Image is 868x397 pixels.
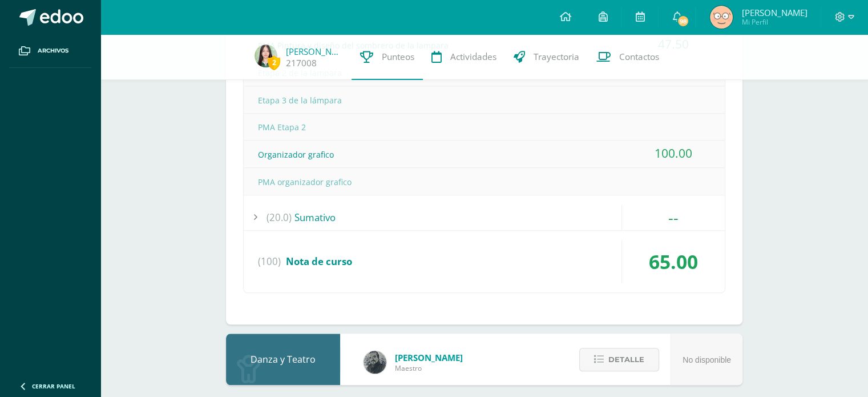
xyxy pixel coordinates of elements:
span: Trayectoria [534,51,579,63]
a: [PERSON_NAME] [286,46,343,57]
div: PMA Etapa 2 [244,114,725,140]
span: Actividades [450,51,496,63]
a: Punteos [352,34,423,80]
span: 2 [268,55,280,70]
div: PMA organizador grafico [244,169,725,195]
span: [PERSON_NAME] [741,7,807,18]
div: Etapa 3 de la lámpara [244,87,725,113]
span: (100) [258,240,281,283]
div: -- [622,204,725,230]
div: Sumativo [244,204,725,230]
a: Contactos [588,34,668,80]
span: Maestro [395,363,463,373]
div: Danza y Teatro [226,334,340,385]
a: 217008 [286,57,317,69]
span: Cerrar panel [32,382,75,390]
a: Archivos [9,34,91,68]
img: 534664ee60f520b42d8813f001d89cd9.png [710,6,733,29]
img: 8c1a34b3b9342903322ec75c6fc362cc.png [255,45,277,67]
span: Nota de curso [286,255,352,268]
img: 8ba24283638e9cc0823fe7e8b79ee805.png [364,351,386,374]
span: Mi Perfil [741,17,807,27]
span: No disponible [683,355,731,364]
span: 98 [677,15,689,27]
span: Detalle [608,349,644,370]
span: Contactos [619,51,659,63]
a: Trayectoria [505,34,588,80]
span: Punteos [382,51,414,63]
div: 65.00 [622,240,725,283]
div: 100.00 [622,141,725,166]
a: Actividades [423,34,505,80]
div: Organizador grafico [244,142,725,167]
span: [PERSON_NAME] [395,352,463,363]
span: (20.0) [267,204,292,230]
span: Archivos [38,46,68,55]
button: Detalle [579,348,659,371]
